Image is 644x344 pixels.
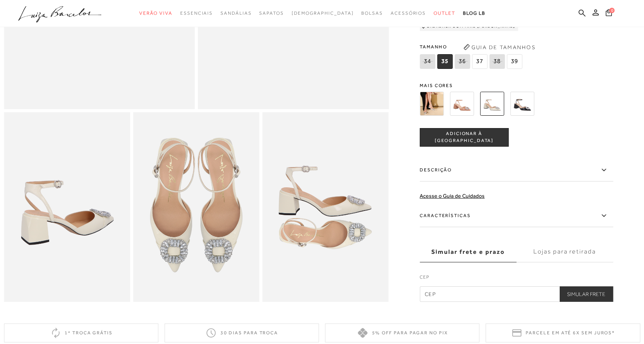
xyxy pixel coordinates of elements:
a: categoryNavScreenReaderText [434,6,455,21]
img: image [263,112,389,301]
span: 38 [489,54,505,69]
label: Descrição [420,159,613,181]
div: 1ª troca grátis [4,323,158,342]
img: SCARPIN DE SALTO BLOCO MÉDIO EM COURO COBRA METALIZADO PRATA COM CRISTAIS [420,92,444,116]
button: ADICIONAR À [GEOGRAPHIC_DATA] [420,128,509,147]
a: categoryNavScreenReaderText [259,6,284,21]
label: Lojas para retirada [516,241,613,262]
span: 35 [437,54,453,69]
button: Simular Frete [559,286,613,302]
a: categoryNavScreenReaderText [180,6,213,21]
img: image [4,112,130,301]
span: Verão Viva [139,10,173,16]
a: BLOG LB [463,6,485,21]
div: 5% off para pagar no PIX [325,323,480,342]
span: Sandálias [220,10,251,16]
a: noSubCategoriesText [292,6,354,21]
span: 37 [472,54,487,69]
img: image [133,112,259,301]
label: Características [420,205,613,227]
span: BLOG LB [463,10,485,16]
span: 39 [507,54,522,69]
a: categoryNavScreenReaderText [361,6,383,21]
div: 30 dias para troca [164,323,319,342]
label: Simular frete e prazo [420,241,516,262]
span: 34 [420,54,435,69]
button: Guia de Tamanhos [461,41,538,53]
a: categoryNavScreenReaderText [139,6,173,21]
img: SCARPIN DE SALTO BLOCO MÉDIO EM COURO VERNIZ BEGE COM CRISTAIS [450,92,474,116]
span: 0 [609,8,615,13]
img: SCARPIN DE SALTO BLOCO MÉDIO EM COURO VERNIZ OFF WHITE COM CRISTAIS [480,92,504,116]
span: Acessórios [391,10,426,16]
span: Tamanho [420,41,524,53]
input: CEP [420,286,613,302]
span: Sapatos [259,10,284,16]
a: categoryNavScreenReaderText [391,6,426,21]
div: Parcele em até 6x sem juros* [486,323,640,342]
img: SCARPIN DE SALTO BLOCO MÉDIO EM COURO VERNIZ PRETO COM CRISTAIS [510,92,534,116]
label: CEP [420,274,613,284]
span: [DEMOGRAPHIC_DATA] [292,10,354,16]
span: ADICIONAR À [GEOGRAPHIC_DATA] [420,130,508,144]
span: Essenciais [180,10,213,16]
span: Bolsas [361,10,383,16]
a: categoryNavScreenReaderText [220,6,251,21]
span: 36 [454,54,470,69]
span: Mais cores [420,83,613,88]
a: Acesse o Guia de Cuidados [420,193,485,199]
button: 0 [603,9,614,19]
span: Outlet [434,10,455,16]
